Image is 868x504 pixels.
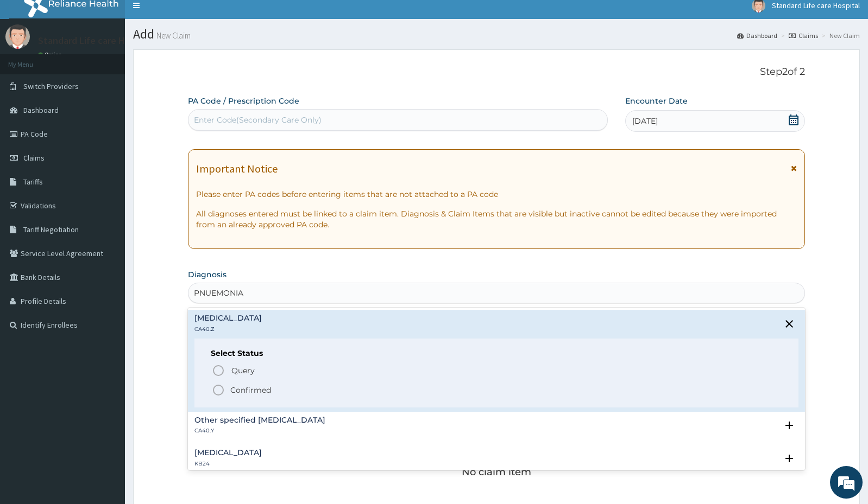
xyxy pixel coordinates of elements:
p: Please enter PA codes before entering items that are not attached to a PA code [196,189,797,200]
label: Encounter Date [625,95,688,106]
label: Diagnosis [188,269,227,280]
span: Query [231,365,255,376]
p: Step 2 of 2 [188,66,805,78]
img: d_794563401_company_1708531726252_794563401 [20,54,44,81]
p: All diagnoses entered must be linked to a claim item. Diagnosis & Claim Items that are visible bu... [196,208,797,230]
div: Minimize live chat window [178,5,204,31]
p: Confirmed [230,385,271,395]
h1: Add [133,27,860,41]
p: CA40.Z [194,326,262,333]
p: KB24 [194,460,262,468]
label: PA Code / Prescription Code [188,95,299,106]
span: Claims [23,153,45,163]
a: Online [38,51,64,59]
i: close select status [783,317,796,330]
i: open select status [783,452,796,465]
li: New Claim [819,31,860,40]
i: status option filled [212,384,225,397]
p: CA40.Y [194,427,325,435]
h1: Important Notice [196,163,278,175]
p: Standard Life care Hospital [38,36,154,46]
span: [DATE] [632,116,658,126]
h6: Select Status [211,349,782,358]
div: Chat with us now [56,61,183,75]
img: User Image [5,24,30,49]
p: No claim item [462,467,531,477]
a: Dashboard [737,31,777,40]
a: Claims [789,31,818,40]
span: Tariffs [23,177,43,187]
h4: [MEDICAL_DATA] [194,449,262,457]
small: New Claim [154,31,191,40]
h4: Other specified [MEDICAL_DATA] [194,416,325,424]
textarea: Type your message and hit 'Enter' [5,296,207,334]
span: Standard Life care Hospital [772,1,860,10]
div: Enter Code(Secondary Care Only) [194,114,322,125]
h4: [MEDICAL_DATA] [194,314,262,322]
span: We're online! [63,137,150,246]
span: Tariff Negotiation [23,225,79,234]
span: Switch Providers [23,81,79,91]
i: open select status [783,419,796,432]
i: status option query [212,364,225,377]
span: Dashboard [23,105,59,115]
